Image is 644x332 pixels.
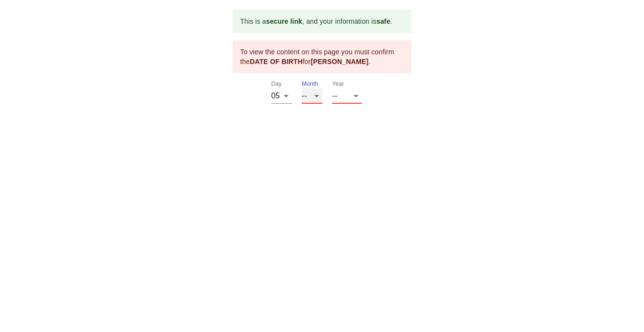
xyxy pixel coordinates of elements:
[266,17,302,25] b: secure link
[240,13,392,30] div: This is a , and your information is .
[311,58,368,65] b: [PERSON_NAME]
[250,58,303,65] b: DATE OF BIRTH
[240,43,404,70] div: To view the content on this page you must confirm the for .
[302,81,318,87] label: Month
[271,81,282,87] label: Day
[332,81,344,87] label: Year
[376,17,390,25] b: safe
